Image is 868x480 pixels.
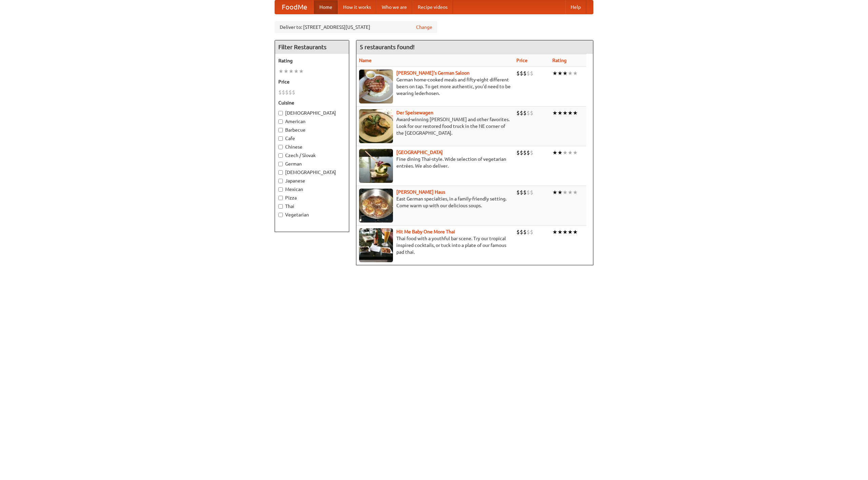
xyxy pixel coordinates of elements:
input: American [278,119,283,124]
li: $ [530,70,533,77]
label: Chinese [278,143,346,150]
input: Cafe [278,136,283,141]
li: ★ [557,228,563,236]
li: $ [523,70,527,77]
label: Czech / Slovak [278,152,346,159]
li: ★ [552,70,557,77]
li: ★ [283,68,289,75]
a: Change [416,24,432,31]
li: $ [527,149,530,156]
label: Pizza [278,194,346,201]
li: $ [530,149,533,156]
a: Rating [552,58,567,63]
li: ★ [563,70,568,77]
li: ★ [563,228,568,236]
p: East German specialties, in a family-friendly setting. Come warm up with our delicious soups. [359,195,511,209]
li: ★ [568,109,573,117]
li: $ [289,89,292,96]
li: $ [527,70,530,77]
h5: Price [278,78,346,85]
img: babythai.jpg [359,228,393,262]
li: ★ [552,189,557,196]
input: Japanese [278,179,283,183]
a: How it works [338,0,376,14]
input: Pizza [278,196,283,200]
input: Barbecue [278,128,283,132]
p: Thai food with a youthful bar scene. Try our tropical inspired cocktails, or tuck into a plate of... [359,235,511,255]
img: kohlhaus.jpg [359,189,393,223]
li: $ [282,89,285,96]
p: Fine dining Thai-style. Wide selection of vegetarian entrées. We also deliver. [359,156,511,169]
input: Mexican [278,187,283,192]
b: Hit Me Baby One More Thai [396,229,455,234]
li: ★ [289,68,294,75]
p: German home-cooked meals and fifty-eight different beers on tap. To get more authentic, you'd nee... [359,76,511,97]
label: American [278,118,346,125]
label: Thai [278,203,346,210]
a: Recipe videos [412,0,453,14]
li: ★ [568,70,573,77]
input: Thai [278,204,283,209]
li: ★ [557,70,563,77]
li: $ [523,189,527,196]
li: $ [516,189,520,196]
input: [DEMOGRAPHIC_DATA] [278,111,283,115]
li: $ [527,228,530,236]
li: ★ [568,149,573,156]
li: $ [520,109,523,117]
input: Chinese [278,145,283,149]
li: $ [523,149,527,156]
a: [PERSON_NAME] Haus [396,189,445,195]
li: $ [520,70,523,77]
a: Price [516,58,528,63]
label: German [278,160,346,167]
label: Mexican [278,186,346,193]
h4: Filter Restaurants [275,40,349,54]
li: ★ [573,70,578,77]
li: ★ [299,68,304,75]
li: ★ [557,149,563,156]
li: ★ [557,189,563,196]
input: German [278,162,283,166]
label: Barbecue [278,127,346,133]
li: $ [530,109,533,117]
li: ★ [563,149,568,156]
li: ★ [573,228,578,236]
input: Vegetarian [278,213,283,217]
li: $ [516,70,520,77]
h5: Rating [278,57,346,64]
li: $ [278,89,282,96]
li: ★ [563,189,568,196]
ng-pluralize: 5 restaurants found! [360,44,415,50]
li: $ [530,228,533,236]
li: ★ [568,189,573,196]
li: $ [523,109,527,117]
li: $ [292,89,295,96]
label: Vegetarian [278,211,346,218]
li: ★ [278,68,283,75]
a: [GEOGRAPHIC_DATA] [396,150,443,155]
p: Award-winning [PERSON_NAME] and other favorites. Look for our restored food truck in the NE corne... [359,116,511,136]
li: ★ [552,109,557,117]
label: Japanese [278,177,346,184]
li: ★ [568,228,573,236]
a: Help [565,0,586,14]
a: [PERSON_NAME]'s German Saloon [396,70,470,76]
li: $ [527,109,530,117]
a: FoodMe [275,0,314,14]
input: Czech / Slovak [278,153,283,158]
li: $ [527,189,530,196]
li: ★ [563,109,568,117]
li: $ [520,189,523,196]
input: [DEMOGRAPHIC_DATA] [278,170,283,175]
li: $ [523,228,527,236]
li: $ [516,228,520,236]
li: $ [516,109,520,117]
label: [DEMOGRAPHIC_DATA] [278,110,346,116]
label: Cafe [278,135,346,142]
label: [DEMOGRAPHIC_DATA] [278,169,346,176]
li: $ [285,89,289,96]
